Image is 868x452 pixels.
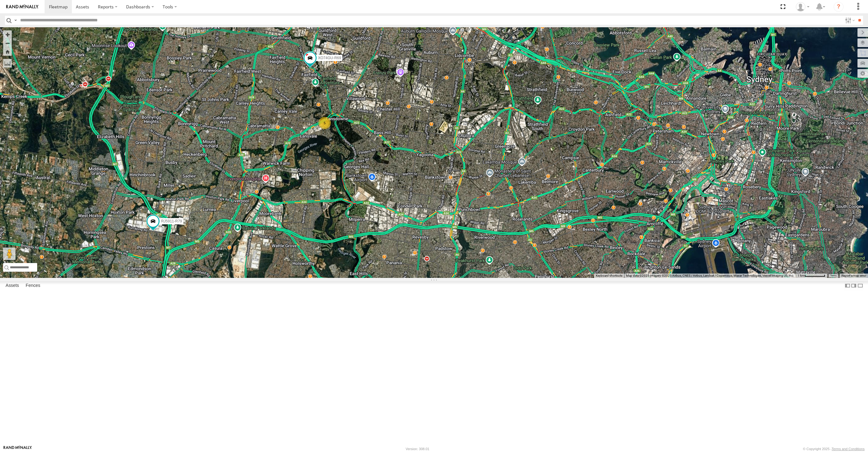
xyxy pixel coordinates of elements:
div: Quang MAC [794,2,812,11]
a: Visit our Website [3,446,32,452]
button: Map Scale: 1 km per 63 pixels [796,274,827,278]
label: Measure [3,59,12,68]
span: RJ5911-R79 [161,219,182,223]
label: Hide Summary Table [857,281,863,290]
label: Map Settings [857,69,868,78]
span: Map data ©2025 Imagery ©2025 Airbus, CNES / Airbus, Landsat / Copernicus, Maxar Technologies, Vex... [626,274,794,277]
button: Drag Pegman onto the map to open Street View [3,248,15,260]
div: 5 [318,117,331,129]
div: © Copyright 2025 - [803,447,865,451]
button: Zoom Home [3,47,12,56]
button: Keyboard shortcuts [596,274,622,278]
i: ? [834,2,844,12]
label: Assets [2,281,22,290]
label: Dock Summary Table to the Right [851,281,857,290]
span: XO74GU-R69 [318,56,341,60]
a: Terms (opens in new tab) [830,274,837,277]
button: Zoom out [3,39,12,47]
label: Fences [23,281,43,290]
div: Version: 308.01 [406,447,429,451]
label: Search Filter Options [843,16,856,25]
label: Search Query [13,16,18,25]
a: Report a map error [841,274,866,277]
button: Zoom in [3,30,12,39]
span: 1 km [798,274,804,277]
label: Dock Summary Table to the Left [844,281,851,290]
a: Terms and Conditions [832,447,865,451]
img: rand-logo.svg [6,5,38,9]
